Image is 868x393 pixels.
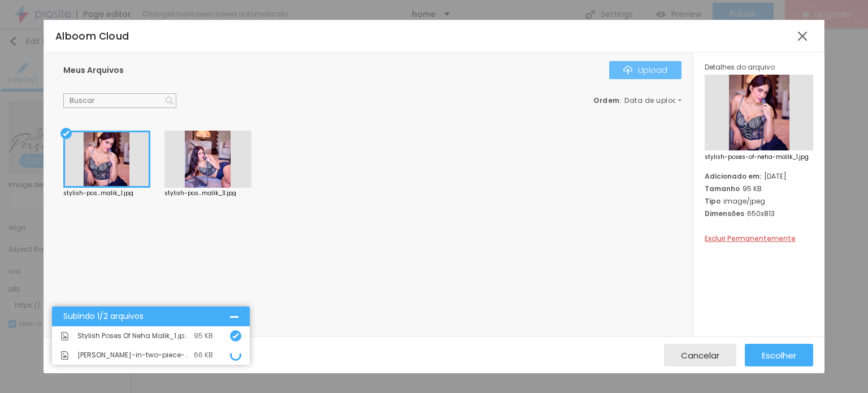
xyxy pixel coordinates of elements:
span: Cancelar [681,351,719,360]
div: 95 KB [194,332,213,339]
span: Excluir Permanentemente [705,234,796,243]
div: : [593,97,682,104]
div: stylish-pos...malik_3.jpg [164,191,251,196]
img: Icone [623,66,632,75]
img: Icone [232,332,239,339]
div: Upload [623,66,667,75]
span: [PERSON_NAME]-in-two-piece-Bikini_2-828x1024.jpg [77,352,188,359]
div: [DATE] [705,171,813,181]
div: 95 KB [705,184,813,193]
div: 650x813 [705,209,813,218]
span: Adicionado em: [705,171,761,181]
div: 66 KB [194,352,213,359]
button: Escolher [745,344,813,366]
img: Icone [60,351,69,360]
span: Stylish Poses Of Neha Malik_1.jpg [77,332,188,339]
div: image/jpeg [705,196,813,206]
button: Cancelar [664,344,736,366]
img: Icone [60,332,69,340]
span: Tipo [705,196,721,206]
span: Data de upload [624,97,683,104]
input: Buscar [63,93,176,108]
span: Tamanho [705,184,740,193]
div: stylish-pos...malik_1.jpg [63,191,150,196]
button: IconeUpload [609,61,682,79]
span: stylish-poses-of-neha-malik_1.jpg [705,154,813,160]
span: Detalhes do arquivo [705,62,775,72]
span: Escolher [762,351,796,360]
span: Ordem [593,96,620,105]
span: Alboom Cloud [55,29,129,43]
img: Icone [166,97,173,105]
span: Dimensões [705,209,744,218]
div: Subindo 1/2 arquivos [63,312,230,321]
span: Meus Arquivos [63,64,124,76]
